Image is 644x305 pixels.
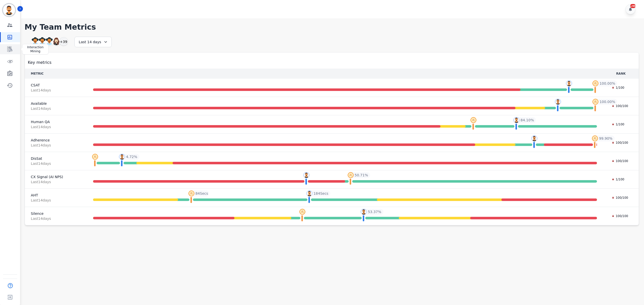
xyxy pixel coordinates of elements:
span: Last 14 day s [31,106,80,111]
img: profile-pic [306,190,312,196]
div: 1/100 [609,122,627,127]
span: 4.72 % [126,154,137,159]
span: Silence [31,211,80,216]
span: 100.00 % [599,81,615,86]
th: METRIC [25,69,86,79]
div: 100/100 [609,159,631,164]
span: Key metrics [28,60,52,66]
span: DisSat [31,156,80,161]
span: Last 14 day s [31,161,80,166]
span: Last 14 day s [31,88,80,93]
span: Human QA [31,119,80,124]
span: Adherence [31,138,80,143]
img: profile-pic [592,135,598,141]
span: Available [31,101,80,106]
img: profile-pic [361,209,367,215]
img: profile-pic [470,117,476,123]
img: profile-pic [531,135,537,141]
img: profile-pic [188,190,194,196]
span: 53.37 % [368,209,381,214]
div: 100/100 [609,214,631,219]
span: Last 14 day s [31,143,80,148]
span: 84 Secs [195,191,208,196]
img: profile-pic [92,154,98,160]
div: +39 [59,37,68,46]
img: profile-pic [348,172,354,178]
span: 50.71 % [355,173,368,178]
span: 99.90 % [599,136,612,141]
img: Bordered avatar [3,4,15,16]
span: CX Signal (AI NPS) [31,174,80,179]
img: profile-pic [303,172,309,178]
th: RANK [603,69,639,79]
span: Last 14 day s [31,179,80,184]
img: profile-pic [119,154,125,160]
img: profile-pic [513,117,519,123]
img: profile-pic [592,99,598,105]
div: 100/100 [609,104,631,109]
div: 1/100 [609,177,627,182]
span: 84.10 % [520,118,534,123]
img: profile-pic [592,80,598,86]
span: Last 14 day s [31,124,80,129]
h1: My Team Metrics [25,23,639,32]
span: AHT [31,193,80,198]
div: 1/100 [609,85,627,90]
div: 100/100 [609,140,631,145]
img: profile-pic [566,80,572,86]
span: 184 Secs [313,191,328,196]
img: profile-pic [299,209,305,215]
div: +99 [630,4,636,8]
span: CSAT [31,83,80,88]
div: Last 14 days [74,37,112,47]
img: profile-pic [555,99,561,105]
div: 100/100 [609,195,631,200]
span: 100.00 % [599,99,615,104]
span: Last 14 day s [31,216,80,221]
span: Last 14 day s [31,198,80,203]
